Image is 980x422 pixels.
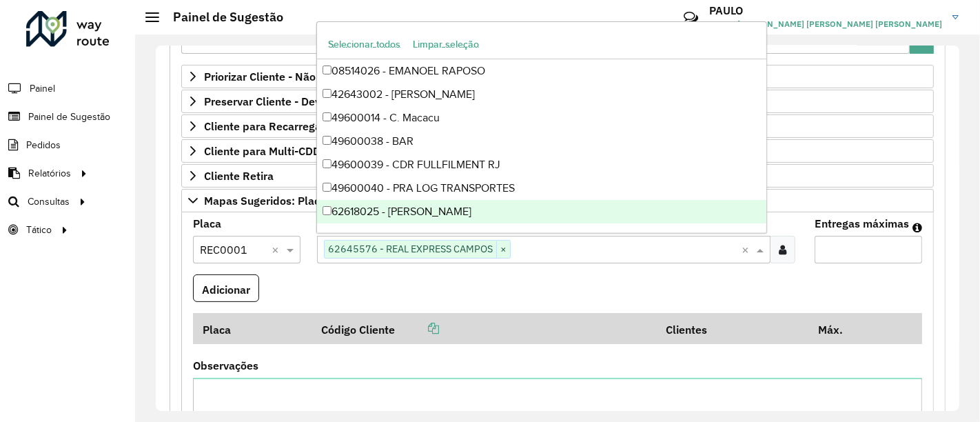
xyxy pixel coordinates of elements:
div: 49600039 - CDR FULLFILMENT RJ [317,153,766,177]
font: Código Cliente [321,323,395,336]
div: 49600038 - BAR [317,130,766,153]
font: Tático [26,225,52,235]
font: Máx. [818,323,843,336]
font: Cliente para Multi-CDD/Internalização [204,144,398,158]
span: 62645576 - REAL EXPRESS CAMPOS [325,241,496,257]
button: Limpar seleção [407,32,485,54]
font: PAULO [709,3,743,17]
font: Cliente para Recarregar [204,119,325,133]
div: 62618028 - [PERSON_NAME] DA FO [317,223,766,247]
font: Observações [193,359,258,372]
font: Painel [30,83,55,94]
span: Clear all [742,241,753,258]
font: Adicionar [202,282,250,296]
font: Pedidos [26,140,61,150]
button: Selecionar todos [322,32,407,54]
a: Cliente para Multi-CDD/Internalização [181,139,934,163]
a: Cliente Retira [181,164,934,188]
span: Clear all [272,241,283,258]
span: × [496,241,510,258]
div: 49600040 - PRA LOG TRANSPORTES [317,177,766,200]
div: 42643002 - [PERSON_NAME] [317,83,766,106]
a: Copiar [395,321,439,335]
font: Placa [203,323,231,336]
font: Mapas Sugeridos: Placa-Cliente [204,194,366,208]
div: 49600014 - C. Macacu [317,106,766,130]
font: Placa [193,217,221,230]
font: Cliente Retira [204,169,274,183]
font: Selecionar todos [328,39,400,50]
font: Painel de Sugestão [173,9,283,25]
div: 08514026 - EMANOEL RAPOSO [317,59,766,83]
font: Painel de Sugestão [28,112,110,122]
font: Limpar seleção [413,39,479,50]
font: Clientes [666,323,707,336]
font: PAULO [PERSON_NAME] [PERSON_NAME] [PERSON_NAME] [709,19,942,29]
a: Contato Rápido [676,3,706,32]
em: Máximo de clientes que serão colocados na mesma rota com os clientes informados [912,222,922,233]
div: 62618025 - [PERSON_NAME] [317,200,766,223]
font: Priorizar Cliente - Não pode ficar no buffer [204,70,420,83]
a: Mapas Sugeridos: Placa-Cliente [181,189,934,212]
button: Adicionar [193,274,259,303]
a: Cliente para Recarregar [181,114,934,138]
font: Entregas máximas [815,217,909,230]
font: Preservar Cliente - Devem ficar no buffer, não roteirizar [204,94,484,108]
a: Preservar Cliente - Devem ficar no buffer, não roteirizar [181,90,934,113]
font: Relatórios [28,168,71,179]
font: Consultas [28,197,70,207]
ng-dropdown-panel: Lista de opções [316,21,767,232]
a: Priorizar Cliente - Não pode ficar no buffer [181,65,934,88]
